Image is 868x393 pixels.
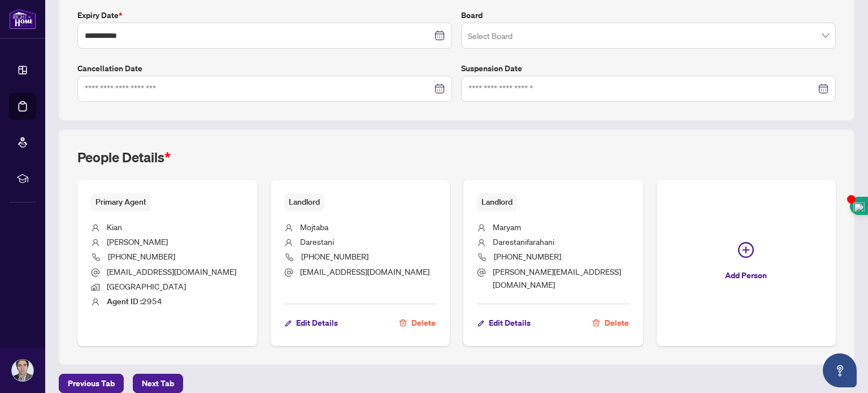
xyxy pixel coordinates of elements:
[300,236,334,247] span: Darestani
[725,266,767,284] span: Add Person
[489,314,531,332] span: Edit Details
[9,8,36,29] img: logo
[461,9,836,21] label: Board
[107,222,122,232] span: Kian
[142,374,174,392] span: Next Tab
[133,374,183,393] button: Next Tab
[477,193,517,211] span: Landlord
[77,62,452,75] label: Cancellation Date
[108,251,175,261] span: [PHONE_NUMBER]
[823,353,857,387] button: Open asap
[107,281,186,291] span: [GEOGRAPHIC_DATA]
[296,314,338,332] span: Edit Details
[494,251,561,261] span: [PHONE_NUMBER]
[77,148,171,166] h2: People Details
[59,374,124,393] button: Previous Tab
[284,313,338,332] button: Edit Details
[107,266,236,277] span: [EMAIL_ADDRESS][DOMAIN_NAME]
[411,314,436,332] span: Delete
[300,266,429,277] span: [EMAIL_ADDRESS][DOMAIN_NAME]
[284,193,324,211] span: Landlord
[12,360,33,381] img: Profile Icon
[477,313,531,332] button: Edit Details
[493,266,621,290] span: [PERSON_NAME][EMAIL_ADDRESS][DOMAIN_NAME]
[461,62,836,75] label: Suspension Date
[398,313,436,332] button: Delete
[68,374,115,392] span: Previous Tab
[107,296,162,306] span: 2954
[301,251,368,261] span: [PHONE_NUMBER]
[738,242,754,258] span: plus-circle
[605,314,629,332] span: Delete
[300,222,328,232] span: Mojtaba
[107,236,168,247] span: [PERSON_NAME]
[493,222,521,232] span: Maryam
[91,193,151,211] span: Primary Agent
[107,296,142,306] b: Agent ID :
[592,313,630,332] button: Delete
[657,180,836,346] button: Add Person
[77,9,452,21] label: Expiry Date
[493,236,554,247] span: Darestanifarahani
